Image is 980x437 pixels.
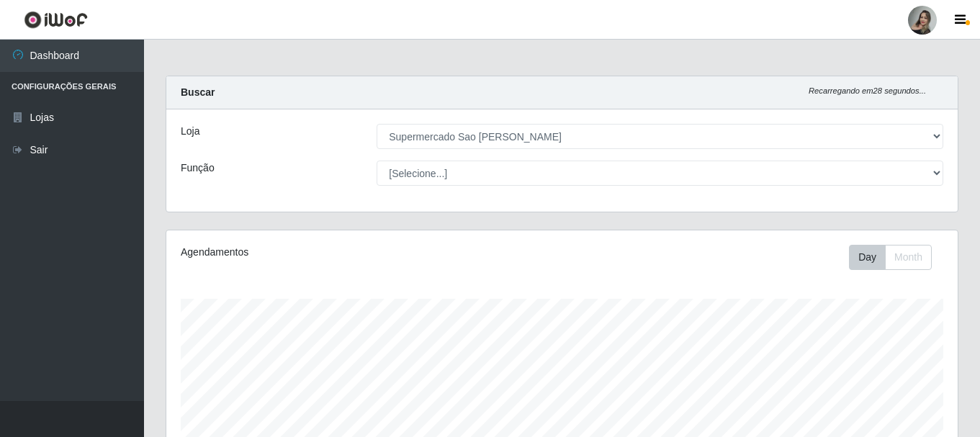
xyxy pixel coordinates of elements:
i: Recarregando em 28 segundos... [809,86,926,95]
button: Day [849,245,886,270]
label: Função [181,161,215,176]
strong: Buscar [181,86,215,98]
div: First group [849,245,932,270]
div: Toolbar with button groups [849,245,943,270]
img: CoreUI Logo [24,11,88,29]
button: Month [885,245,932,270]
label: Loja [181,124,199,139]
div: Agendamentos [181,245,486,260]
